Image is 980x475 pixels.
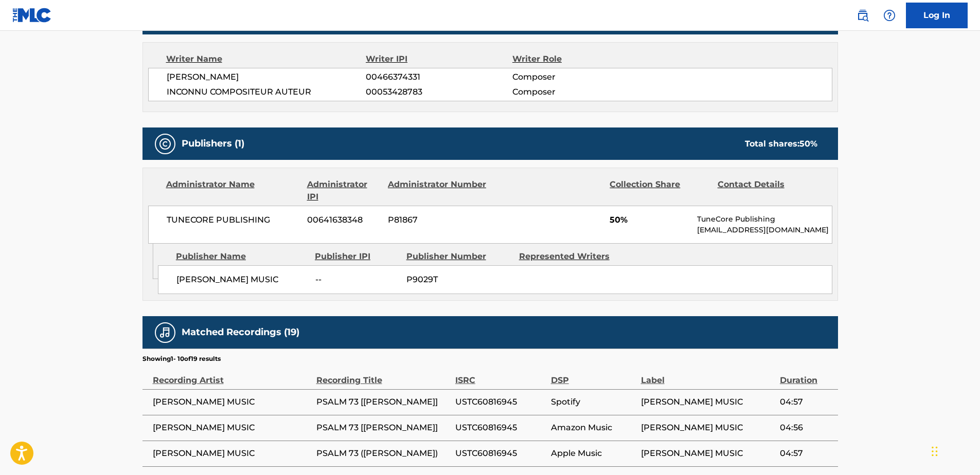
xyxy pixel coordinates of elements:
[780,396,833,408] span: 04:57
[780,363,833,387] div: Duration
[512,53,646,65] div: Writer Role
[166,178,299,203] div: Administrator Name
[182,326,299,338] h5: Matched Recordings (19)
[315,273,399,286] span: --
[315,250,399,263] div: Publisher IPI
[153,396,311,408] span: [PERSON_NAME] MUSIC
[153,447,311,460] span: [PERSON_NAME] MUSIC
[307,178,380,203] div: Administrator IPI
[455,447,546,460] span: USTC60816945
[12,8,52,23] img: MLC Logo
[799,139,817,149] span: 50 %
[697,225,831,235] p: [EMAIL_ADDRESS][DOMAIN_NAME]
[932,436,938,467] div: Drag
[316,363,450,387] div: Recording Title
[929,426,980,475] iframe: Chat Widget
[366,86,512,98] span: 00053428783
[455,422,546,434] span: USTC60816945
[316,396,450,408] span: PSALM 73 [[PERSON_NAME]]
[176,273,308,286] span: [PERSON_NAME] MUSIC
[852,5,873,26] a: Public Search
[167,86,366,98] span: INCONNU COMPOSITEUR AUTEUR
[718,178,817,203] div: Contact Details
[906,3,968,28] a: Log In
[167,71,366,83] span: [PERSON_NAME]
[167,214,300,226] span: TUNECORE PUBLISHING
[142,354,221,363] p: Showing 1 - 10 of 19 results
[153,422,311,434] span: [PERSON_NAME] MUSIC
[641,396,775,408] span: [PERSON_NAME] MUSIC
[153,363,311,387] div: Recording Artist
[366,71,512,83] span: 00466374331
[388,214,488,226] span: P81867
[883,9,896,22] img: help
[857,9,869,22] img: search
[455,396,546,408] span: USTC60816945
[455,363,546,387] div: ISRC
[551,447,636,460] span: Apple Music
[641,422,775,434] span: [PERSON_NAME] MUSIC
[388,178,488,203] div: Administrator Number
[512,71,646,83] span: Composer
[406,273,511,286] span: P9029T
[551,363,636,387] div: DSP
[551,396,636,408] span: Spotify
[406,250,511,263] div: Publisher Number
[307,214,380,226] span: 00641638348
[641,363,775,387] div: Label
[641,447,775,460] span: [PERSON_NAME] MUSIC
[316,447,450,460] span: PSALM 73 ([PERSON_NAME])
[512,86,646,98] span: Composer
[697,214,831,225] p: TuneCore Publishing
[610,178,709,203] div: Collection Share
[745,138,817,150] div: Total shares:
[879,5,900,26] div: Help
[176,250,307,263] div: Publisher Name
[610,214,689,226] span: 50%
[780,422,833,434] span: 04:56
[366,53,512,65] div: Writer IPI
[159,138,171,150] img: Publishers
[316,422,450,434] span: PSALM 73 [[PERSON_NAME]]
[182,138,244,150] h5: Publishers (1)
[166,53,366,65] div: Writer Name
[159,326,171,339] img: Matched Recordings
[551,422,636,434] span: Amazon Music
[519,250,624,263] div: Represented Writers
[780,447,833,460] span: 04:57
